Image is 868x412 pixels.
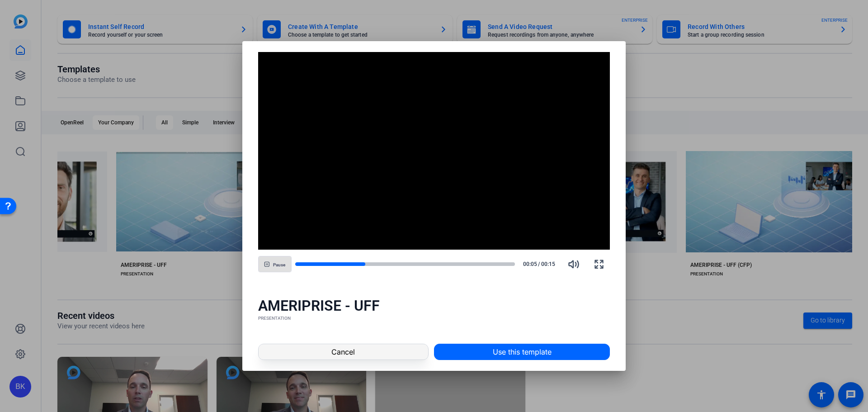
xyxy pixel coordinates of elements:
span: 00:05 [519,260,537,268]
span: 00:15 [541,260,560,268]
button: Use this template [434,344,610,360]
button: Cancel [258,344,429,360]
div: Video Player [258,52,610,250]
button: Fullscreen [588,253,610,275]
span: Use this template [493,346,552,357]
button: Mute [563,253,585,275]
button: Pause [258,256,292,272]
div: / [519,260,559,268]
span: Pause [273,262,285,268]
div: AMERIPRISE - UFF [258,297,610,315]
span: Cancel [331,346,355,357]
div: PRESENTATION [258,315,610,322]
